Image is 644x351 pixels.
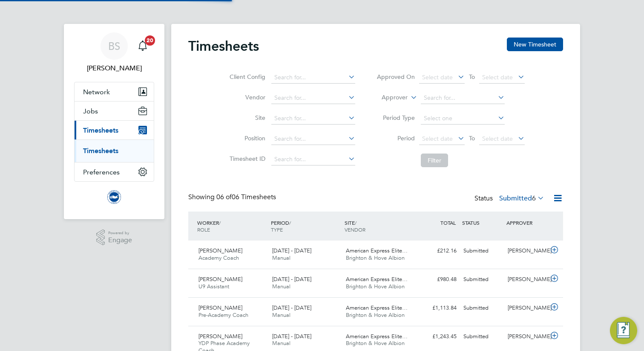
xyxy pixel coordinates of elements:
span: TOTAL [440,219,456,226]
span: American Express Elite… [346,247,408,254]
span: Brighton & Hove Albion [346,254,405,261]
span: Network [83,88,110,96]
span: U9 Assistant [198,283,229,290]
label: Approved On [377,73,415,81]
div: PERIOD [269,215,342,237]
a: Timesheets [83,147,118,155]
a: BS[PERSON_NAME] [74,32,154,73]
div: Submitted [460,301,504,315]
span: / [289,219,291,226]
span: Timesheets [83,126,118,134]
span: [PERSON_NAME] [198,333,242,340]
span: 06 of [216,193,232,201]
h2: Timesheets [188,38,259,55]
span: To [466,71,477,82]
img: brightonandhovealbion-logo-retina.png [107,190,121,204]
label: Position [227,134,265,142]
label: Vendor [227,93,265,101]
div: Timesheets [75,139,154,162]
span: 06 Timesheets [216,193,276,201]
span: To [466,133,477,144]
div: £1,243.45 [416,330,460,344]
button: Network [75,82,154,101]
label: Client Config [227,73,265,81]
span: / [219,219,221,226]
span: ROLE [197,226,210,233]
div: £212.16 [416,244,460,258]
div: Submitted [460,273,504,287]
span: [DATE] - [DATE] [272,247,311,254]
a: 20 [134,32,151,60]
label: Site [227,114,265,122]
label: Submitted [499,194,544,203]
label: Timesheet ID [227,155,265,162]
div: STATUS [460,215,504,230]
span: / [355,219,356,226]
div: SITE [342,215,416,237]
span: Select date [422,73,453,81]
span: VENDOR [345,226,365,233]
span: Preferences [83,168,120,176]
span: Engage [108,237,132,244]
span: [PERSON_NAME] [198,304,242,311]
span: TYPE [271,226,283,233]
label: Approver [369,93,408,102]
span: Manual [272,283,290,290]
span: Select date [482,73,513,81]
div: APPROVER [504,215,549,230]
button: Preferences [75,162,154,181]
span: Academy Coach [198,254,239,261]
span: Select date [422,135,453,142]
div: [PERSON_NAME] [504,330,549,344]
div: Submitted [460,330,504,344]
input: Search for... [271,154,355,165]
div: Submitted [460,244,504,258]
span: [DATE] - [DATE] [272,333,311,340]
input: Search for... [421,92,505,104]
span: [DATE] - [DATE] [272,276,311,283]
span: Brighton & Hove Albion [346,311,405,319]
div: WORKER [195,215,269,237]
button: Jobs [75,102,154,120]
input: Search for... [271,133,355,145]
span: Manual [272,339,290,347]
input: Select one [421,113,505,125]
span: Ben Smith [74,63,154,73]
button: Timesheets [75,121,154,139]
span: Brighton & Hove Albion [346,339,405,347]
span: Powered by [108,229,132,237]
span: Manual [272,311,290,319]
div: [PERSON_NAME] [504,273,549,287]
span: 20 [145,35,155,46]
label: Period Type [377,114,415,122]
span: Pre-Academy Coach [198,311,248,319]
div: [PERSON_NAME] [504,301,549,315]
span: 6 [532,194,536,203]
button: New Timesheet [507,38,563,51]
button: Engage Resource Center [610,317,637,344]
div: £980.48 [416,273,460,287]
span: [DATE] - [DATE] [272,304,311,311]
a: Powered byEngage [96,229,132,246]
nav: Main navigation [64,24,164,219]
div: £1,113.84 [416,301,460,315]
button: Filter [421,154,448,167]
input: Search for... [271,72,355,84]
span: BS [108,41,120,52]
span: Brighton & Hove Albion [346,283,405,290]
a: Go to home page [74,190,154,204]
span: [PERSON_NAME] [198,276,242,283]
span: American Express Elite… [346,304,408,311]
span: Select date [482,135,513,142]
label: Period [377,134,415,142]
span: American Express Elite… [346,333,408,340]
span: Jobs [83,107,98,115]
input: Search for... [271,113,355,125]
span: American Express Elite… [346,276,408,283]
div: Showing [188,193,278,202]
span: [PERSON_NAME] [198,247,242,254]
div: Status [474,193,546,205]
input: Search for... [271,92,355,104]
span: Manual [272,254,290,261]
div: [PERSON_NAME] [504,244,549,258]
